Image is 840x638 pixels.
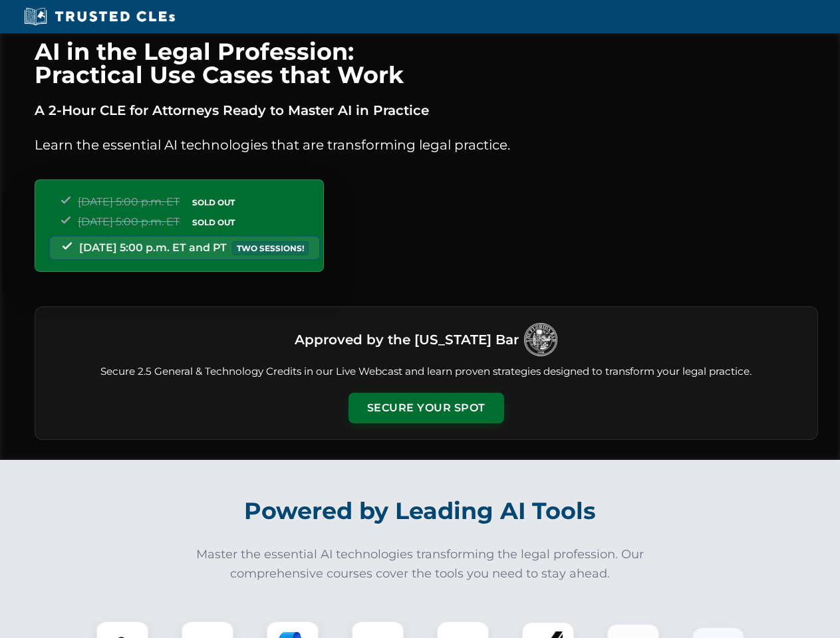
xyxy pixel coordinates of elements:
p: Learn the essential AI technologies that are transforming legal practice. [35,134,818,156]
span: [DATE] 5:00 p.m. ET [78,195,180,208]
span: SOLD OUT [188,215,239,229]
img: Trusted CLEs [20,7,179,27]
h3: Approved by the [US_STATE] Bar [295,328,519,352]
p: Master the essential AI technologies transforming the legal profession. Our comprehensive courses... [188,545,653,584]
h2: Powered by Leading AI Tools [52,488,789,534]
h1: AI in the Legal Profession: Practical Use Cases that Work [35,40,818,86]
span: [DATE] 5:00 p.m. ET [78,215,180,228]
p: Secure 2.5 General & Technology Credits in our Live Webcast and learn proven strategies designed ... [51,364,801,379]
span: SOLD OUT [188,195,239,209]
p: A 2-Hour CLE for Attorneys Ready to Master AI in Practice [35,100,818,121]
button: Secure Your Spot [349,393,504,423]
img: Logo [524,323,557,356]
